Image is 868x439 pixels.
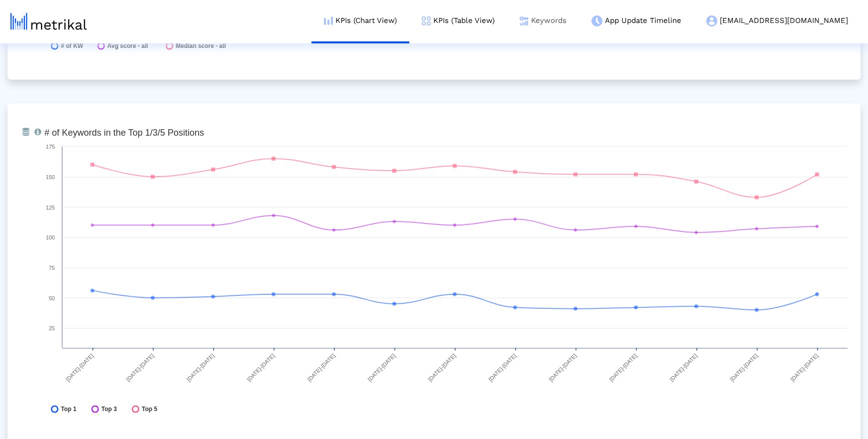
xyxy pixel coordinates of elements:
[591,15,602,26] img: app-update-menu-icon.png
[49,295,55,301] text: 50
[10,13,87,30] img: metrical-logo-light.png
[185,353,215,383] text: [DATE]-[DATE]
[608,353,638,383] text: [DATE]-[DATE]
[64,353,94,383] text: [DATE]-[DATE]
[324,16,333,25] img: kpi-chart-menu-icon.png
[520,16,529,25] img: keywords.png
[548,353,578,383] text: [DATE]-[DATE]
[101,406,117,413] span: Top 3
[706,15,717,26] img: my-account-menu-icon.png
[668,353,698,383] text: [DATE]-[DATE]
[61,406,76,413] span: Top 1
[49,265,55,271] text: 75
[107,42,148,50] span: Avg score - all
[61,42,83,50] span: # of KW
[487,353,517,383] text: [DATE]-[DATE]
[306,353,336,383] text: [DATE]-[DATE]
[125,353,155,383] text: [DATE]-[DATE]
[789,353,819,383] text: [DATE]-[DATE]
[422,16,431,25] img: kpi-table-menu-icon.png
[44,128,204,138] tspan: # of Keywords in the Top 1/3/5 Positions
[246,353,276,383] text: [DATE]-[DATE]
[176,42,226,50] span: Median score - all
[49,325,55,331] text: 25
[46,205,55,211] text: 125
[46,234,55,240] text: 100
[729,353,759,383] text: [DATE]-[DATE]
[46,144,55,150] text: 175
[366,353,396,383] text: [DATE]-[DATE]
[46,174,55,180] text: 150
[142,406,157,413] span: Top 5
[427,353,457,383] text: [DATE]-[DATE]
